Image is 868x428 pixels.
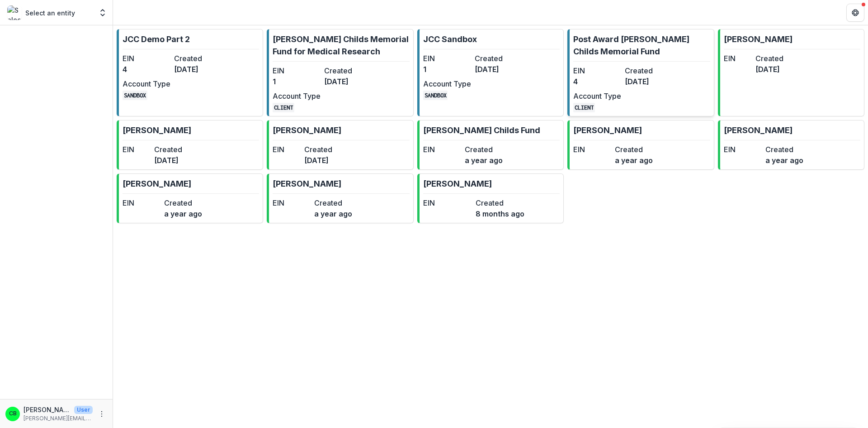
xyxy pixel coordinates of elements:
dt: Created [304,144,332,155]
a: [PERSON_NAME]EINCreateda year ago [718,120,864,170]
dt: Created [164,197,202,208]
dd: [DATE] [154,155,182,166]
code: SANDBOX [423,91,448,100]
dd: 4 [123,64,170,75]
dd: a year ago [314,208,352,219]
a: JCC SandboxEIN1Created[DATE]Account TypeSANDBOX [417,29,564,116]
p: JCC Demo Part 2 [123,33,190,45]
dd: a year ago [164,208,202,219]
dt: Created [765,144,803,155]
dt: EIN [573,144,611,155]
dd: a year ago [765,155,803,166]
dt: Created [154,144,182,155]
p: [PERSON_NAME] [724,33,793,45]
button: More [96,409,107,419]
dd: [DATE] [174,64,222,75]
button: Open entity switcher [96,4,109,22]
a: [PERSON_NAME]EINCreateda year ago [117,173,263,223]
div: Christina Bruno [9,411,17,417]
dt: EIN [273,65,321,76]
dd: [DATE] [304,155,332,166]
dd: 4 [573,76,621,87]
dt: EIN [123,197,160,208]
a: [PERSON_NAME]EINCreated[DATE] [718,29,864,116]
dt: EIN [273,197,311,208]
p: Post Award [PERSON_NAME] Childs Memorial Fund [573,33,710,58]
a: [PERSON_NAME] Childs Memorial Fund for Medical ResearchEIN1Created[DATE]Account TypeCLIENT [267,29,413,116]
a: [PERSON_NAME]EINCreateda year ago [267,173,413,223]
code: SANDBOX [123,91,147,100]
dt: Created [475,53,523,64]
a: [PERSON_NAME]EINCreated8 months ago [417,173,564,223]
dd: [DATE] [625,76,673,87]
button: Get Help [846,4,864,22]
p: [PERSON_NAME] [423,178,492,190]
dt: Account Type [423,78,471,89]
dt: EIN [724,53,752,64]
dd: 1 [423,64,471,75]
dt: Created [465,144,503,155]
dt: EIN [724,144,762,155]
p: [PERSON_NAME][EMAIL_ADDRESS][PERSON_NAME][DOMAIN_NAME] [24,414,93,423]
p: JCC Sandbox [423,33,477,45]
dd: [DATE] [755,64,783,75]
dt: EIN [273,144,301,155]
p: [PERSON_NAME] [724,124,793,136]
a: [PERSON_NAME]EINCreateda year ago [567,120,714,170]
img: Select an entity [7,5,22,20]
dt: Account Type [273,91,321,101]
a: Post Award [PERSON_NAME] Childs Memorial FundEIN4Created[DATE]Account TypeCLIENT [567,29,714,116]
p: User [74,406,93,414]
dd: [DATE] [475,64,523,75]
dd: [DATE] [324,76,372,87]
p: [PERSON_NAME] [123,178,191,190]
dt: Created [755,53,783,64]
dt: Created [476,197,524,208]
p: [PERSON_NAME] [123,124,191,136]
code: CLIENT [573,103,595,112]
p: [PERSON_NAME] Childs Fund [423,124,540,136]
p: [PERSON_NAME] [573,124,642,136]
dt: EIN [423,144,461,155]
dt: Created [314,197,352,208]
code: CLIENT [273,103,294,112]
dt: Account Type [573,91,621,101]
a: [PERSON_NAME]EINCreated[DATE] [117,120,263,170]
p: [PERSON_NAME] Childs Memorial Fund for Medical Research [273,33,409,58]
dt: EIN [123,144,151,155]
dt: Created [324,65,372,76]
dt: Created [174,53,222,64]
dt: EIN [573,65,621,76]
a: [PERSON_NAME] Childs FundEINCreateda year ago [417,120,564,170]
p: [PERSON_NAME] [24,405,71,414]
dd: 1 [273,76,321,87]
p: [PERSON_NAME] [273,178,341,190]
dt: Created [625,65,673,76]
dt: Account Type [123,78,170,89]
dt: Created [615,144,653,155]
dt: EIN [123,53,170,64]
p: Select an entity [25,8,75,18]
a: JCC Demo Part 2EIN4Created[DATE]Account TypeSANDBOX [117,29,263,116]
dd: 8 months ago [476,208,524,219]
dd: a year ago [615,155,653,166]
dd: a year ago [465,155,503,166]
a: [PERSON_NAME]EINCreated[DATE] [267,120,413,170]
dt: EIN [423,197,472,208]
dt: EIN [423,53,471,64]
p: [PERSON_NAME] [273,124,341,136]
